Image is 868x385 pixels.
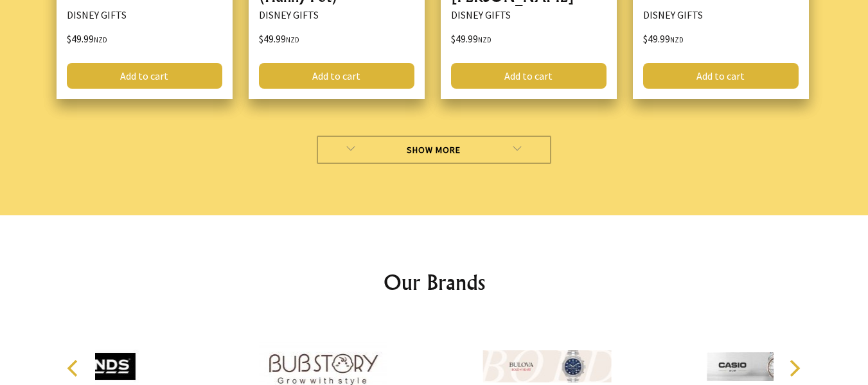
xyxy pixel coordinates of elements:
[643,63,799,89] a: Add to cart
[67,63,222,89] a: Add to cart
[60,354,89,382] button: Previous
[54,267,815,298] h2: Our Brands
[451,63,607,89] a: Add to cart
[259,63,414,89] a: Add to cart
[780,354,808,382] button: Next
[317,136,551,164] a: Show More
